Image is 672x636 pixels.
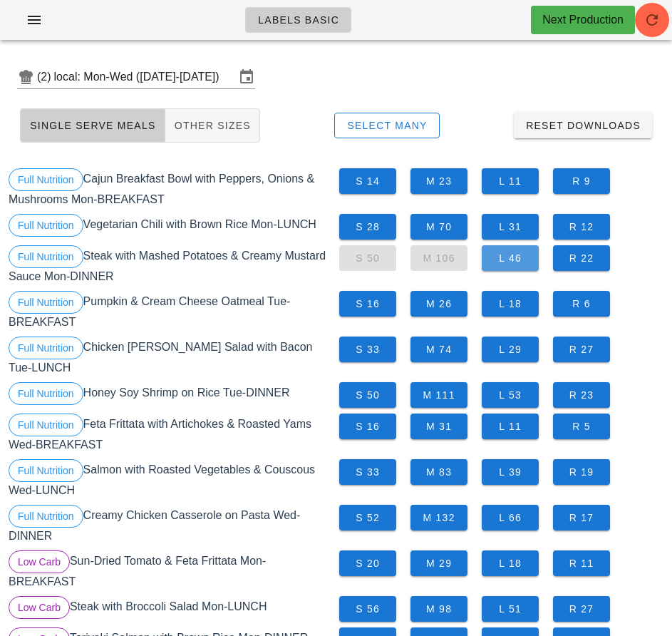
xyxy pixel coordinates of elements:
span: Full Nutrition [18,506,74,527]
button: L 18 [482,550,539,576]
button: L 51 [482,596,539,622]
span: R 5 [564,421,599,432]
span: M 70 [422,221,456,232]
button: M 31 [410,414,467,439]
button: R 23 [553,382,610,408]
button: L 11 [482,414,539,439]
div: Chicken [PERSON_NAME] Salad with Bacon Tue-LUNCH [6,334,336,379]
span: M 23 [422,175,456,187]
span: L 51 [493,603,527,615]
span: S 14 [351,175,385,187]
span: S 33 [351,344,385,355]
button: M 26 [410,291,467,317]
span: Reset Downloads [525,120,641,131]
button: S 33 [339,459,396,485]
span: Full Nutrition [18,383,74,404]
span: S 50 [351,389,385,401]
div: Feta Frittata with Artichokes & Roasted Yams Wed-BREAKFAST [6,411,336,456]
button: R 11 [553,550,610,576]
span: R 6 [564,298,599,309]
button: S 16 [339,414,396,439]
button: M 83 [410,459,467,485]
span: R 19 [564,466,599,478]
span: M 26 [422,298,456,309]
span: Single Serve Meals [29,120,156,131]
span: L 66 [493,512,527,523]
span: S 56 [351,603,385,615]
span: S 20 [351,558,385,569]
button: L 31 [482,214,539,240]
span: L 11 [493,421,527,432]
button: M 23 [410,168,467,194]
span: L 39 [493,466,527,478]
button: M 70 [410,214,467,240]
span: Full Nutrition [18,215,74,236]
button: Reset Downloads [514,113,652,138]
span: Full Nutrition [18,292,74,313]
span: R 27 [564,603,599,615]
div: Honey Soy Shrimp on Rice Tue-DINNER [6,379,336,411]
span: L 18 [493,558,527,569]
button: R 17 [553,505,610,530]
button: R 27 [553,337,610,362]
span: L 53 [493,389,527,401]
span: L 11 [493,175,527,187]
button: M 111 [410,382,467,408]
button: S 52 [339,505,396,530]
span: Labels Basic [257,14,339,26]
button: R 27 [553,596,610,622]
span: Other Sizes [174,120,251,131]
span: M 132 [422,512,456,523]
span: M 31 [422,421,456,432]
div: Creamy Chicken Casserole on Pasta Wed-DINNER [6,502,336,548]
span: L 18 [493,298,527,309]
span: Low Carb [18,597,61,618]
span: M 83 [422,466,456,478]
span: R 22 [564,252,599,264]
div: Salmon with Roasted Vegetables & Couscous Wed-LUNCH [6,456,336,502]
span: S 52 [351,512,385,523]
span: M 74 [422,344,456,355]
span: L 46 [493,252,527,264]
span: S 28 [351,221,385,232]
button: M 74 [410,337,467,362]
button: S 28 [339,214,396,240]
button: M 29 [410,550,467,576]
span: R 27 [564,344,599,355]
button: L 39 [482,459,539,485]
span: M 111 [422,389,456,401]
span: Full Nutrition [18,460,74,481]
span: R 23 [564,389,599,401]
span: R 11 [564,558,599,569]
span: S 33 [351,466,385,478]
button: L 29 [482,337,539,362]
span: M 29 [422,558,456,569]
span: S 16 [351,421,385,432]
button: R 6 [553,291,610,317]
span: Full Nutrition [18,246,74,267]
button: L 53 [482,382,539,408]
button: S 14 [339,168,396,194]
div: Pumpkin & Cream Cheese Oatmeal Tue-BREAKFAST [6,288,336,334]
div: Steak with Mashed Potatoes & Creamy Mustard Sauce Mon-DINNER [6,242,336,288]
button: L 66 [482,505,539,530]
button: Select Many [334,113,440,138]
button: L 11 [482,168,539,194]
button: L 46 [482,245,539,271]
button: R 9 [553,168,610,194]
div: Cajun Breakfast Bowl with Peppers, Onions & Mushrooms Mon-BREAKFAST [6,165,336,211]
span: S 16 [351,298,385,309]
button: S 56 [339,596,396,622]
a: Labels Basic [245,7,351,33]
span: L 31 [493,221,527,232]
div: Sun-Dried Tomato & Feta Frittata Mon-BREAKFAST [6,548,336,593]
button: Other Sizes [165,108,260,143]
button: R 5 [553,414,610,439]
button: S 33 [339,337,396,362]
span: R 9 [564,175,599,187]
span: Full Nutrition [18,414,74,436]
button: L 18 [482,291,539,317]
button: S 50 [339,382,396,408]
span: Select Many [346,120,428,131]
span: R 17 [564,512,599,523]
